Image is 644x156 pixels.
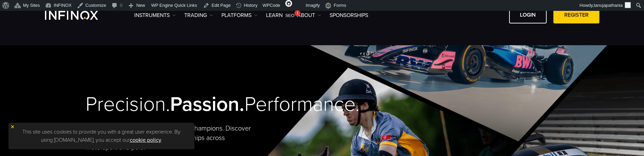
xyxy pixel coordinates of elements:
[553,7,599,23] a: REGISTER
[285,13,294,18] span: SEO
[12,126,191,146] p: This site uses cookies to provide you with a great user experience. By using [DOMAIN_NAME], you a...
[330,11,368,19] a: SPONSORSHIPS
[170,92,244,117] strong: Passion.
[294,10,301,16] div: 1
[509,7,547,23] a: LOGIN
[594,3,623,8] span: tanujapathania
[134,11,176,19] a: Instruments
[266,11,289,19] a: Learn
[184,11,213,19] a: TRADING
[297,11,321,19] a: ABOUT
[221,11,258,19] a: PLATFORMS
[10,124,15,129] img: yellow close icon
[86,92,299,117] h2: Precision. Performance.
[130,137,161,143] a: cookie policy
[45,11,114,20] a: INFINOX Logo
